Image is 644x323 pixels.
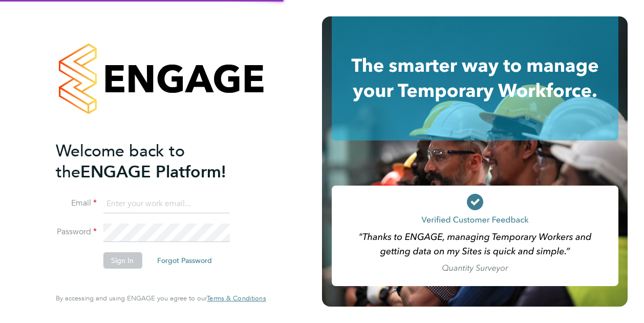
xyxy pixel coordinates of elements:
span: Welcome back to the [56,141,185,182]
label: Email [56,198,97,209]
span: By accessing and using ENGAGE you agree to our [56,294,266,302]
a: Terms & Conditions [207,294,266,302]
button: Sign In [103,252,142,269]
label: Password [56,227,97,237]
h2: ENGAGE Platform! [56,140,255,183]
button: Forgot Password [149,252,220,269]
span: Terms & Conditions [207,294,266,302]
input: Enter your work email... [103,195,229,213]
